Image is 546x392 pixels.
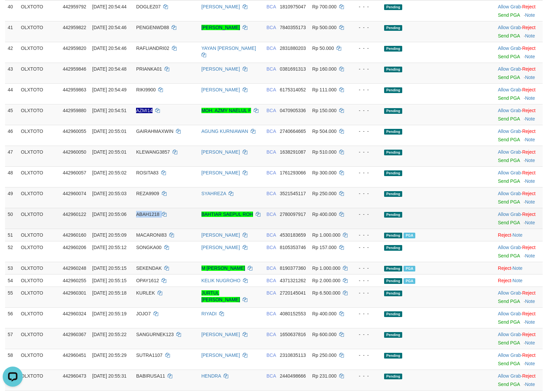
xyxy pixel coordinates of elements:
[280,278,306,283] span: Copy 4371321262 to clipboard
[136,212,159,217] span: ABAH1218
[18,274,60,287] td: OLXTOTO
[18,104,60,125] td: OLXTOTO
[5,42,18,63] td: 42
[5,328,18,349] td: 57
[312,129,337,134] span: Rp 504.000
[136,232,167,238] span: MACARONI83
[266,290,276,296] span: BCA
[201,4,240,9] a: [PERSON_NAME]
[498,232,511,238] a: Reject
[498,332,521,337] a: Allow Grab
[5,274,18,287] td: 54
[266,212,276,217] span: BCA
[495,262,543,274] td: ·
[384,233,402,238] span: Pending
[136,278,159,283] span: OPAY1612
[18,21,60,42] td: OLXTOTO
[525,340,535,345] a: Note
[525,382,535,387] a: Note
[280,311,306,316] span: Copy 4080152553 to clipboard
[495,229,543,241] td: ·
[280,212,306,217] span: Copy 2780097917 to clipboard
[498,25,522,30] span: ·
[495,104,543,125] td: ·
[280,232,306,238] span: Copy 4530183659 to clipboard
[498,212,521,217] a: Allow Grab
[63,191,86,196] span: 442960074
[522,108,536,113] a: Reject
[136,170,159,175] span: ROSITA83
[384,245,402,251] span: Pending
[498,352,521,358] a: Allow Grab
[498,253,520,258] a: Send PGA
[498,137,520,142] a: Send PGA
[512,265,523,271] a: Note
[498,108,521,113] a: Allow Grab
[312,232,341,238] span: Rp 1.000.000
[280,25,306,30] span: Copy 7840355173 to clipboard
[353,232,379,238] div: - - -
[525,158,535,163] a: Note
[498,87,522,92] span: ·
[384,129,402,135] span: Pending
[280,290,306,296] span: Copy 2720145041 to clipboard
[201,278,241,283] a: KELIK NUGROHO
[522,66,536,72] a: Reject
[498,290,522,296] span: ·
[522,4,536,9] a: Reject
[63,311,86,316] span: 442960324
[312,46,334,51] span: Rp 50.000
[498,87,521,92] a: Allow Grab
[92,46,126,51] span: [DATE] 20:54:46
[312,245,337,250] span: Rp 157.000
[353,45,379,52] div: - - -
[63,278,86,283] span: 442960255
[495,208,543,229] td: ·
[498,95,520,101] a: Send PGA
[525,75,535,80] a: Note
[201,66,240,72] a: [PERSON_NAME]
[525,199,535,205] a: Note
[280,46,306,51] span: Copy 2831880203 to clipboard
[201,25,240,30] a: [PERSON_NAME]
[18,208,60,229] td: OLXTOTO
[5,229,18,241] td: 51
[353,244,379,251] div: - - -
[5,262,18,274] td: 53
[18,146,60,166] td: OLXTOTO
[495,83,543,104] td: ·
[92,129,126,134] span: [DATE] 20:55:01
[495,42,543,63] td: ·
[495,166,543,187] td: ·
[266,278,276,283] span: BCA
[404,233,415,238] span: Marked by aubalimojo
[312,191,337,196] span: Rp 250.000
[525,319,535,325] a: Note
[522,212,536,217] a: Reject
[353,149,379,155] div: - - -
[5,307,18,328] td: 56
[5,63,18,83] td: 43
[384,170,402,176] span: Pending
[18,307,60,328] td: OLXTOTO
[266,108,276,113] span: BCA
[525,95,535,101] a: Note
[498,66,521,72] a: Allow Grab
[312,149,337,155] span: Rp 510.000
[384,278,402,284] span: Pending
[498,170,521,175] a: Allow Grab
[498,265,511,271] a: Reject
[5,287,18,307] td: 55
[63,149,86,155] span: 442960050
[498,191,521,196] a: Allow Grab
[92,66,126,72] span: [DATE] 20:54:48
[92,311,126,316] span: [DATE] 20:55:19
[92,108,126,113] span: [DATE] 20:54:51
[353,310,379,317] div: - - -
[353,66,379,72] div: - - -
[498,129,522,134] span: ·
[384,212,402,218] span: Pending
[498,178,520,184] a: Send PGA
[5,241,18,262] td: 52
[266,311,276,316] span: BCA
